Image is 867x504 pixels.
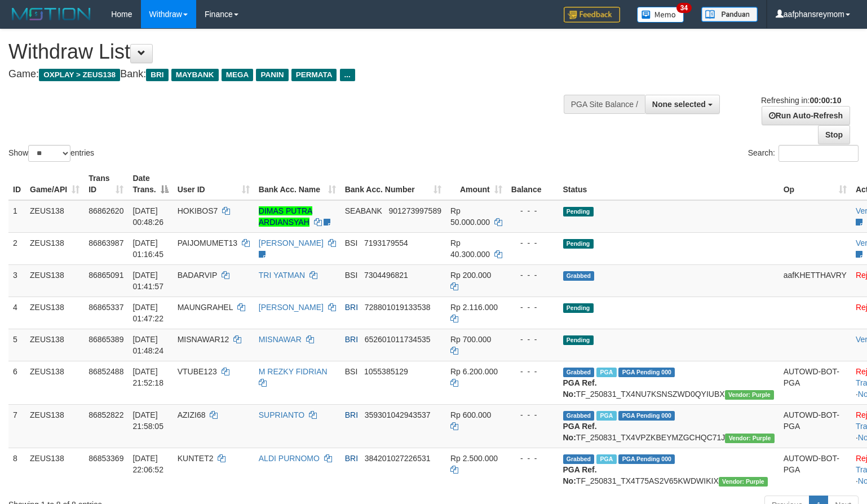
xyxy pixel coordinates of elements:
[8,41,567,63] h1: Withdraw List
[25,404,84,448] td: ZEUS138
[89,367,123,376] span: 86852488
[345,238,358,247] span: BSI
[564,7,620,23] img: Feedback.jpg
[762,106,850,125] a: Run Auto-Refresh
[178,206,218,215] span: HOKIBOS7
[25,361,84,404] td: ZEUS138
[254,168,340,200] th: Bank Acc. Name: activate to sort column ascending
[25,200,84,233] td: ZEUS138
[450,206,490,227] span: Rp 50.000.000
[8,232,25,264] td: 2
[779,361,851,404] td: AUTOWD-BOT-PGA
[8,168,25,200] th: ID
[222,69,254,81] span: MEGA
[89,410,123,419] span: 86852822
[450,410,491,419] span: Rp 600.000
[511,366,554,377] div: - - -
[132,367,163,387] span: [DATE] 21:52:18
[259,238,324,247] a: [PERSON_NAME]
[178,238,237,247] span: PAIJOMUMET13
[8,6,94,23] img: MOTION_logo.png
[146,69,168,81] span: BRI
[563,422,597,442] b: PGA Ref. No:
[761,96,841,105] span: Refreshing in:
[559,448,779,491] td: TF_250831_TX4T75AS2V65KWDWIKIX
[89,454,123,463] span: 86853369
[563,271,595,281] span: Grabbed
[178,410,206,419] span: AZIZI68
[365,454,431,463] span: Copy 384201027226531 to clipboard
[563,378,597,399] b: PGA Ref. No:
[652,100,706,109] span: None selected
[89,206,123,215] span: 86862620
[450,238,490,259] span: Rp 40.300.000
[345,367,358,376] span: BSI
[178,303,233,312] span: MAUNGRAHEL
[178,454,214,463] span: KUNTET2
[259,271,305,280] a: TRI YATMAN
[132,206,163,227] span: [DATE] 00:48:26
[128,168,172,200] th: Date Trans.: activate to sort column descending
[563,368,595,377] span: Grabbed
[178,271,217,280] span: BADARVIP
[719,477,768,487] span: Vendor URL: https://trx4.1velocity.biz
[364,238,408,247] span: Copy 7193179554 to clipboard
[365,303,431,312] span: Copy 728801019133538 to clipboard
[511,302,554,313] div: - - -
[511,409,554,421] div: - - -
[511,237,554,249] div: - - -
[171,69,219,81] span: MAYBANK
[364,367,408,376] span: Copy 1055385129 to clipboard
[8,404,25,448] td: 7
[676,3,692,13] span: 34
[389,206,441,215] span: Copy 901273997589 to clipboard
[256,69,288,81] span: PANIN
[365,410,431,419] span: Copy 359301042943537 to clipboard
[779,448,851,491] td: AUTOWD-BOT-PGA
[345,454,358,463] span: BRI
[450,367,498,376] span: Rp 6.200.000
[637,7,684,23] img: Button%20Memo.svg
[563,303,594,313] span: Pending
[173,168,254,200] th: User ID: activate to sort column ascending
[178,367,217,376] span: VTUBE123
[84,168,128,200] th: Trans ID: activate to sort column ascending
[345,271,358,280] span: BSI
[618,411,675,421] span: PGA Pending
[818,125,850,144] a: Stop
[563,411,595,421] span: Grabbed
[450,454,498,463] span: Rp 2.500.000
[596,368,616,377] span: Marked by aafsolysreylen
[446,168,507,200] th: Amount: activate to sort column ascending
[89,303,123,312] span: 86865337
[25,168,84,200] th: Game/API: activate to sort column ascending
[259,303,324,312] a: [PERSON_NAME]
[563,335,594,345] span: Pending
[618,368,675,377] span: PGA Pending
[563,465,597,485] b: PGA Ref. No:
[259,410,304,419] a: SUPRIANTO
[725,434,774,443] span: Vendor URL: https://trx4.1velocity.biz
[364,271,408,280] span: Copy 7304496821 to clipboard
[340,69,355,81] span: ...
[25,329,84,361] td: ZEUS138
[450,335,491,344] span: Rp 700.000
[748,145,859,162] label: Search:
[28,145,70,162] select: Showentries
[8,145,94,162] label: Show entries
[564,95,645,114] div: PGA Site Balance /
[701,7,758,22] img: panduan.png
[345,410,358,419] span: BRI
[779,168,851,200] th: Op: activate to sort column ascending
[178,335,229,344] span: MISNAWAR12
[8,264,25,297] td: 3
[779,264,851,297] td: aafKHETTHAVRY
[39,69,120,81] span: OXPLAY > ZEUS138
[559,404,779,448] td: TF_250831_TX4VPZKBEYMZGCHQC71J
[25,448,84,491] td: ZEUS138
[563,454,595,464] span: Grabbed
[450,303,498,312] span: Rp 2.116.000
[511,205,554,216] div: - - -
[596,454,616,464] span: Marked by aaftrukkakada
[596,411,616,421] span: Marked by aaftrukkakada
